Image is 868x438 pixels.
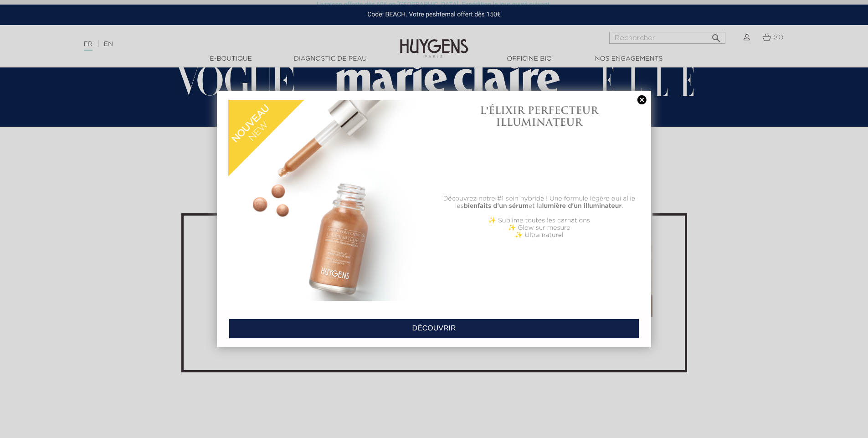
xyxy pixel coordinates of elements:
a: DÉCOUVRIR [229,319,639,339]
p: Découvrez notre #1 soin hybride ! Une formule légère qui allie les et la . [439,195,640,210]
h1: L'ÉLIXIR PERFECTEUR ILLUMINATEUR [439,104,640,129]
p: ✨ Ultra naturel [439,232,640,239]
b: bienfaits d'un sérum [463,203,529,209]
b: lumière d'un illuminateur [542,203,622,209]
p: ✨ Glow sur mesure [439,224,640,232]
p: ✨ Sublime toutes les carnations [439,217,640,224]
